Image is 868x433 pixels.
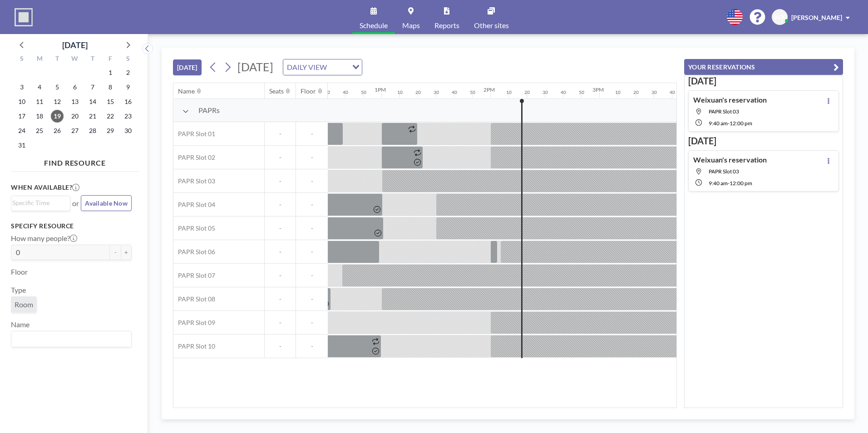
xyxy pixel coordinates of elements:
span: PAPR Slot 03 [709,108,739,115]
span: Friday, August 29, 2025 [104,124,117,137]
span: Sunday, August 10, 2025 [15,95,28,108]
div: 50 [579,89,584,95]
span: PAPR Slot 07 [173,271,215,280]
span: Friday, August 15, 2025 [104,95,117,108]
span: - [296,201,328,209]
span: Schedule [360,22,388,29]
button: [DATE] [173,59,202,75]
span: Tuesday, August 26, 2025 [51,124,64,137]
span: - [296,295,328,303]
span: PAPR Slot 02 [173,153,215,162]
div: 50 [361,89,366,95]
div: Floor [301,87,316,95]
div: 1PM [375,86,386,93]
div: Search for option [11,331,131,347]
span: Wednesday, August 20, 2025 [69,110,81,123]
div: 50 [470,89,475,95]
span: Friday, August 8, 2025 [104,81,117,93]
span: Thursday, August 28, 2025 [86,124,99,137]
label: Type [11,285,26,295]
span: Monday, August 11, 2025 [33,95,46,108]
h4: Weixuan's reservation [693,155,767,164]
span: 9:40 AM [709,120,728,127]
span: Tuesday, August 12, 2025 [51,95,64,108]
span: Wednesday, August 13, 2025 [69,95,81,108]
span: Other sites [474,22,509,29]
span: Thursday, August 14, 2025 [86,95,99,108]
span: WX [774,13,785,21]
h3: Specify resource [11,222,132,230]
span: Monday, August 4, 2025 [33,81,46,93]
div: Name [178,87,195,95]
button: Available Now [81,195,132,211]
input: Search for option [12,198,65,208]
span: Saturday, August 16, 2025 [122,95,134,108]
div: 30 [651,89,657,95]
span: - [728,180,730,187]
span: Sunday, August 3, 2025 [15,81,28,93]
div: 40 [452,89,457,95]
label: Floor [11,267,28,276]
span: PAPR Slot 04 [173,201,215,209]
span: Tuesday, August 19, 2025 [51,110,64,123]
span: - [728,120,730,127]
div: T [49,54,66,65]
span: - [265,201,296,209]
button: + [121,245,132,260]
label: How many people? [11,234,77,243]
span: Monday, August 18, 2025 [33,110,46,123]
span: 9:40 AM [709,180,728,187]
span: Sunday, August 24, 2025 [15,124,28,137]
input: Search for option [330,61,347,73]
span: PAPR Slot 01 [173,130,215,138]
span: Saturday, August 30, 2025 [122,124,134,137]
span: PAPR Slot 09 [173,319,215,327]
div: 40 [670,89,675,95]
span: - [296,153,328,162]
div: 30 [434,89,439,95]
span: or [72,199,79,208]
span: - [296,248,328,256]
span: - [265,271,296,280]
span: Friday, August 22, 2025 [104,110,117,123]
span: Maps [402,22,420,29]
div: Search for option [11,196,70,210]
span: Tuesday, August 5, 2025 [51,81,64,93]
div: S [13,54,31,65]
span: Saturday, August 2, 2025 [122,66,134,79]
h4: Weixuan's reservation [693,95,767,104]
button: YOUR RESERVATIONS [684,59,843,75]
span: DAILY VIEW [285,61,329,73]
div: 3PM [592,86,604,93]
span: Available Now [85,199,128,207]
span: 12:00 PM [730,120,752,127]
h3: [DATE] [688,75,839,87]
span: PAPR Slot 06 [173,248,215,256]
div: M [31,54,49,65]
input: Search for option [12,333,126,345]
span: Room [15,300,33,309]
span: Sunday, August 17, 2025 [15,110,28,123]
div: 20 [524,89,530,95]
div: 40 [343,89,348,95]
div: [DATE] [62,39,88,51]
span: PAPR Slot 05 [173,224,215,232]
span: - [296,271,328,280]
h4: FIND RESOURCE [11,155,139,167]
div: 20 [415,89,421,95]
span: - [296,177,328,185]
span: - [265,295,296,303]
h3: [DATE] [688,135,839,147]
span: Sunday, August 31, 2025 [15,139,28,152]
span: - [296,224,328,232]
span: Wednesday, August 6, 2025 [69,81,81,93]
span: PAPR Slot 03 [173,177,215,185]
div: 20 [633,89,639,95]
span: PAPR Slot 08 [173,295,215,303]
span: - [265,130,296,138]
button: - [110,245,121,260]
div: Search for option [283,59,362,75]
div: T [84,54,101,65]
span: - [265,248,296,256]
img: organization-logo [15,8,33,26]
